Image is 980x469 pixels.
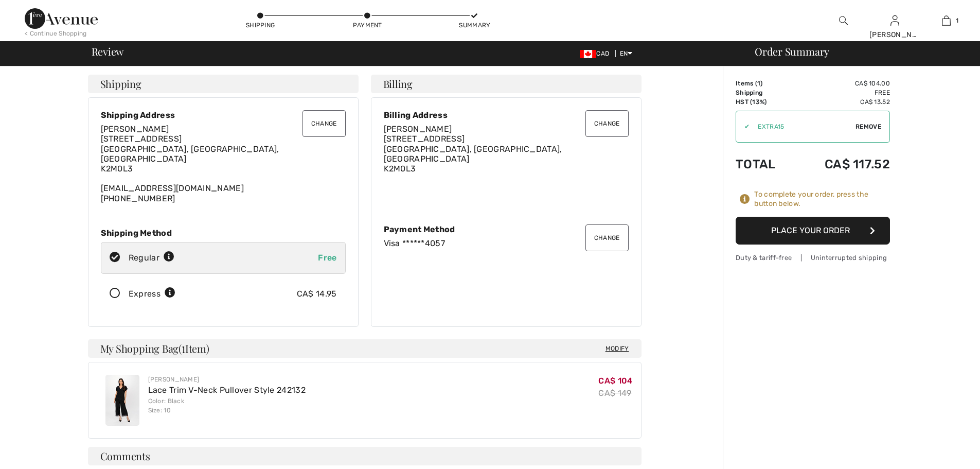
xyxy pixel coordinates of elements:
img: Canadian Dollar [580,50,596,58]
div: [EMAIL_ADDRESS][DOMAIN_NAME] [PHONE_NUMBER] [101,124,346,203]
img: 1ère Avenue [25,8,98,29]
div: Order Summary [742,46,974,57]
span: 1 [757,80,760,87]
td: Free [794,88,890,97]
img: My Info [890,14,899,27]
a: Sign In [890,15,899,25]
h4: My Shopping Bag [88,339,642,358]
span: [STREET_ADDRESS] [GEOGRAPHIC_DATA], [GEOGRAPHIC_DATA], [GEOGRAPHIC_DATA] K2M0L3 [101,134,279,173]
td: Shipping [736,88,794,97]
s: CA$ 149 [598,388,631,398]
div: CA$ 14.95 [297,288,337,300]
span: Free [318,253,336,263]
div: Color: Black Size: 10 [148,396,306,415]
td: Items ( ) [736,79,794,88]
span: CAD [580,50,613,57]
button: Change [585,110,629,137]
h4: Comments [88,447,642,465]
div: Regular [129,252,174,264]
button: Change [585,224,629,251]
span: CA$ 104 [598,376,632,386]
div: ✔ [736,122,750,131]
td: Total [736,147,794,182]
div: To complete your order, press the button below. [754,190,890,209]
span: EN [620,50,633,57]
img: search the website [839,14,848,27]
span: 1 [182,341,185,354]
img: Lace Trim V-Neck Pullover Style 242132 [105,375,139,426]
div: Summary [459,21,490,30]
span: Shipping [100,79,141,89]
td: CA$ 117.52 [794,147,890,182]
img: My Bag [942,14,951,27]
div: Billing Address [384,110,629,120]
a: 1 [921,14,971,27]
div: Shipping Method [101,228,346,238]
span: ( Item) [179,341,209,355]
span: Review [92,46,124,57]
button: Change [302,110,346,137]
div: [PERSON_NAME] [869,29,920,40]
div: Duty & tariff-free | Uninterrupted shipping [736,253,890,263]
div: Express [129,288,175,300]
div: Shipping Address [101,110,346,120]
span: 1 [956,16,958,25]
span: Modify [605,343,629,354]
div: [PERSON_NAME] [148,375,306,384]
span: Remove [856,122,881,131]
a: Lace Trim V-Neck Pullover Style 242132 [148,385,306,395]
td: CA$ 104.00 [794,79,890,88]
td: HST (13%) [736,97,794,107]
span: Billing [383,79,413,89]
div: < Continue Shopping [25,29,87,38]
div: Payment Method [384,224,629,234]
button: Place Your Order [736,217,890,245]
div: Payment [352,21,383,30]
span: [PERSON_NAME] [384,124,452,134]
input: Promo code [750,111,856,142]
span: [STREET_ADDRESS] [GEOGRAPHIC_DATA], [GEOGRAPHIC_DATA], [GEOGRAPHIC_DATA] K2M0L3 [384,134,562,173]
div: Shipping [245,21,276,30]
span: [PERSON_NAME] [101,124,169,134]
td: CA$ 13.52 [794,97,890,107]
